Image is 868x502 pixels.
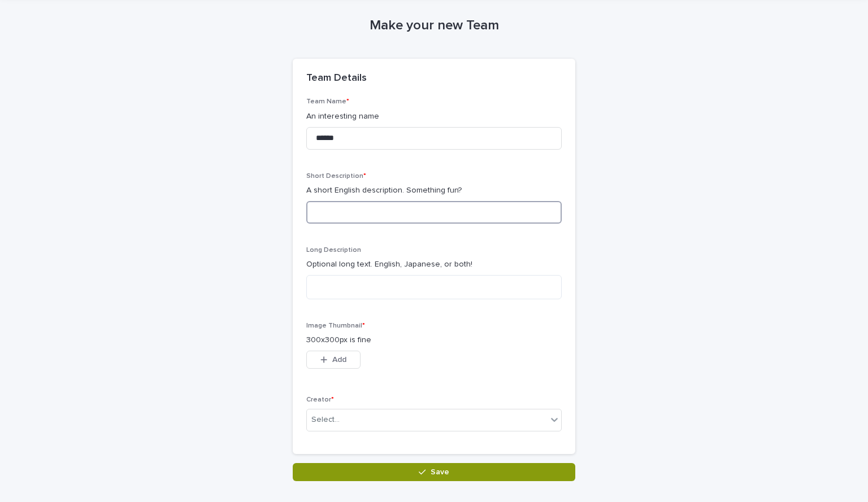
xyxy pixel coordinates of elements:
[306,111,562,123] p: An interesting name
[306,98,349,105] span: Team Name
[306,322,365,329] span: Image Thumbnail
[431,468,449,476] span: Save
[306,351,361,369] button: Add
[306,247,361,254] span: Long Description
[311,414,340,426] div: Select...
[293,463,575,481] button: Save
[306,173,366,180] span: Short Description
[306,334,562,346] p: 300x300px is fine
[306,396,334,403] span: Creator
[306,72,367,85] h2: Team Details
[293,18,575,34] h1: Make your new Team
[332,356,346,364] span: Add
[306,185,562,197] p: A short English description. Something fun?
[306,259,562,270] p: Optional long text. English, Japanese, or both!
